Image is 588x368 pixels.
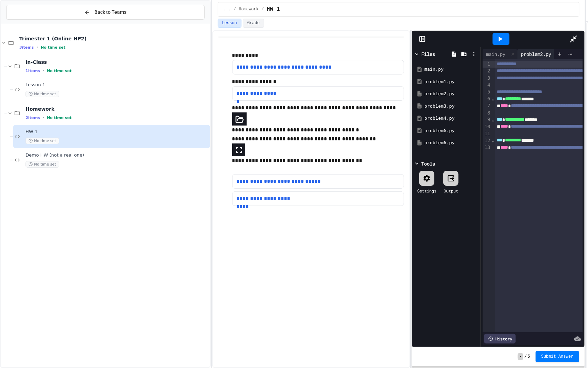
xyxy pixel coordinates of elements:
[517,49,563,59] div: problem2.py
[267,5,280,13] span: HW 1
[41,45,65,50] span: No time set
[444,188,458,194] div: Output
[424,66,478,73] div: main.py
[218,19,241,28] button: Lesson
[525,354,527,359] span: /
[483,50,509,58] div: main.py
[25,106,209,112] span: Homework
[424,127,478,134] div: problem5.py
[483,61,491,68] div: 1
[224,7,231,12] span: ...
[483,49,517,59] div: main.py
[19,36,209,42] span: Trimester 1 (Online HP2)
[25,69,40,73] span: 1 items
[47,116,72,120] span: No time set
[491,117,495,122] span: Fold line
[25,59,209,65] span: In-Class
[483,123,491,130] div: 10
[6,5,205,20] button: Back to Teams
[19,45,34,50] span: 3 items
[424,90,478,97] div: problem2.py
[483,89,491,96] div: 5
[417,188,436,194] div: Settings
[483,82,491,89] div: 4
[261,7,264,12] span: /
[421,160,435,167] div: Tools
[25,161,59,168] span: No time set
[483,68,491,74] div: 2
[483,116,491,123] div: 9
[483,137,491,144] div: 12
[47,69,72,73] span: No time set
[25,138,59,144] span: No time set
[94,9,126,16] span: Back to Teams
[491,96,495,101] span: Fold line
[483,130,491,137] div: 11
[483,75,491,82] div: 3
[243,19,264,28] button: Grade
[424,103,478,110] div: problem3.py
[518,353,523,360] span: -
[517,50,555,58] div: problem2.py
[25,116,40,120] span: 2 items
[484,334,516,344] div: History
[421,50,435,58] div: Files
[424,78,478,85] div: problem1.py
[239,7,259,12] span: Homework
[43,115,44,120] span: •
[483,96,491,102] div: 6
[25,129,209,135] span: HW 1
[483,102,491,109] div: 7
[424,115,478,122] div: problem4.py
[536,351,579,362] button: Submit Answer
[234,7,236,12] span: /
[25,82,209,88] span: Lesson 1
[43,68,44,73] span: •
[528,354,530,359] span: 5
[491,138,495,143] span: Fold line
[424,139,478,146] div: problem6.py
[483,144,491,151] div: 13
[25,91,59,97] span: No time set
[37,44,38,50] span: •
[25,152,209,158] span: Demo HW (not a real one)
[541,354,574,359] span: Submit Answer
[483,110,491,117] div: 8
